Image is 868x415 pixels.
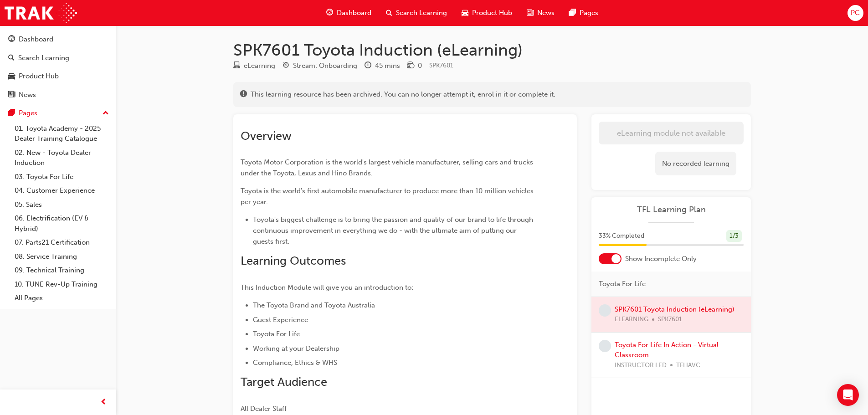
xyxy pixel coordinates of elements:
[8,91,15,99] span: news-icon
[418,61,422,71] div: 0
[562,4,606,22] a: pages-iconPages
[4,50,113,67] a: Search Learning
[282,62,289,70] span: target-icon
[599,231,644,241] span: 33 % Completed
[241,405,287,413] span: All Dealer Staff
[233,62,240,70] span: learningResourceType_ELEARNING-icon
[19,90,36,100] div: News
[253,344,339,353] span: Working at your Dealership
[4,105,113,122] button: Pages
[326,7,333,19] span: guage-icon
[4,31,113,48] a: Dashboard
[241,375,327,389] span: Target Audience
[396,8,447,18] span: Search Learning
[4,68,113,85] a: Product Hub
[18,53,69,63] div: Search Learning
[241,158,535,177] span: Toyota Motor Corporation is the world's largest vehicle manufacturer, selling cars and trucks und...
[569,7,576,19] span: pages-icon
[386,7,392,19] span: search-icon
[537,8,555,18] span: News
[599,304,611,317] span: learningRecordVerb_NONE-icon
[11,184,113,198] a: 04. Customer Experience
[726,230,742,242] div: 1 / 3
[851,8,860,18] span: PC
[253,215,535,246] span: Toyota's biggest challenge is to bring the passion and quality of our brand to life through conti...
[847,5,863,21] button: PC
[251,89,555,100] span: This learning resource has been archived. You can no longer attempt it, enrol in it or complete it.
[19,34,53,45] div: Dashboard
[11,250,113,264] a: 08. Service Training
[4,87,113,103] a: News
[11,277,113,292] a: 10. TUNE Rev-Up Training
[365,62,371,70] span: clock-icon
[253,359,337,367] span: Compliance, Ethics & WHS
[11,170,113,184] a: 03. Toyota For Life
[11,211,113,236] a: 06. Electrification (EV & Hybrid)
[527,7,534,19] span: news-icon
[244,61,275,71] div: eLearning
[379,4,454,22] a: search-iconSearch Learning
[599,205,744,215] a: TFL Learning Plan
[11,291,113,305] a: All Pages
[253,316,308,324] span: Guest Experience
[241,283,413,292] span: This Induction Module will give you an introduction to:
[319,4,379,22] a: guage-iconDashboard
[454,4,519,22] a: car-iconProduct Hub
[11,122,113,146] a: 01. Toyota Academy - 2025 Dealer Training Catalogue
[519,4,562,22] a: news-iconNews
[8,72,15,81] span: car-icon
[11,236,113,250] a: 07. Parts21 Certification
[615,360,667,371] span: INSTRUCTOR LED
[407,60,422,72] div: Price
[837,384,859,406] div: Open Intercom Messenger
[241,254,346,268] span: Learning Outcomes
[100,397,107,408] span: prev-icon
[241,129,292,143] span: Overview
[375,61,400,71] div: 45 mins
[407,62,414,70] span: money-icon
[19,108,37,118] div: Pages
[253,330,300,338] span: Toyota For Life
[599,279,646,289] span: Toyota For Life
[241,187,535,206] span: Toyota is the world's first automobile manufacturer to produce more than 10 million vehicles per ...
[233,60,275,72] div: Type
[365,60,400,72] div: Duration
[615,341,719,359] a: Toyota For Life In Action - Virtual Classroom
[4,29,113,105] button: DashboardSearch LearningProduct HubNews
[233,40,751,60] h1: SPK7601 Toyota Induction (eLearning)
[599,340,611,352] span: learningRecordVerb_NONE-icon
[5,3,77,23] img: Trak
[253,301,375,309] span: The Toyota Brand and Toyota Australia
[625,254,697,264] span: Show Incomplete Only
[240,91,247,99] span: exclaim-icon
[337,8,371,18] span: Dashboard
[11,263,113,277] a: 09. Technical Training
[19,71,59,82] div: Product Hub
[580,8,598,18] span: Pages
[11,146,113,170] a: 02. New - Toyota Dealer Induction
[8,109,15,118] span: pages-icon
[8,36,15,44] span: guage-icon
[8,54,15,62] span: search-icon
[472,8,512,18] span: Product Hub
[293,61,357,71] div: Stream: Onboarding
[103,108,109,119] span: up-icon
[676,360,700,371] span: TFLIAVC
[11,198,113,212] a: 05. Sales
[599,122,744,144] button: eLearning module not available
[462,7,468,19] span: car-icon
[655,152,736,176] div: No recorded learning
[282,60,357,72] div: Stream
[429,61,453,69] span: Learning resource code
